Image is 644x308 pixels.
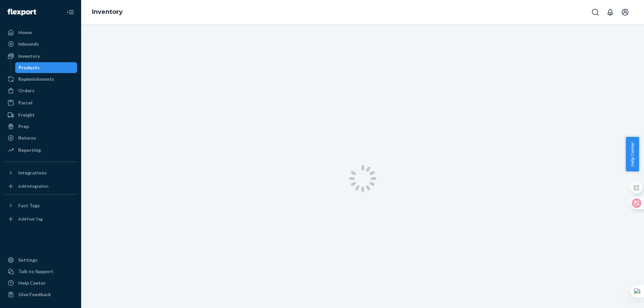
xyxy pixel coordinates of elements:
div: Inventory [18,53,40,60]
div: Add Integration [18,183,48,189]
a: Inbounds [4,39,77,49]
div: Integrations [18,169,47,176]
button: Fast Tags [4,200,77,211]
button: Close Navigation [64,5,77,19]
a: Reporting [4,145,77,156]
a: Inventory [92,8,123,16]
a: Returns [4,133,77,143]
div: Talk to Support [18,268,53,275]
div: Parcel [18,99,32,106]
a: Orders [4,85,77,96]
a: Parcel [4,97,77,108]
button: Open account menu [618,5,632,19]
button: Open Search Box [589,5,602,19]
div: Give Feedback [18,291,51,298]
button: Integrations [4,167,77,178]
a: Freight [4,110,77,120]
a: Replenishments [4,74,77,85]
div: Replenishments [18,76,54,82]
a: Inventory [4,51,77,62]
div: Home [18,29,32,36]
a: Settings [4,255,77,265]
button: Give Feedback [4,289,77,300]
a: Products [15,62,77,73]
div: Reporting [18,147,41,153]
a: Help Center [4,278,77,288]
a: Add Integration [4,181,77,192]
div: Settings [18,257,38,263]
div: Orders [18,87,34,94]
img: Flexport logo [7,9,36,16]
button: Open notifications [603,5,617,19]
button: Help Center [626,137,639,171]
div: Help Center [18,280,46,286]
div: Add Fast Tag [18,216,43,222]
div: Products [19,64,40,71]
div: Prep [18,123,29,130]
a: Talk to Support [4,266,77,277]
div: Freight [18,112,35,118]
ol: breadcrumbs [87,2,128,22]
a: Prep [4,121,77,132]
div: Returns [18,135,36,141]
div: Inbounds [18,41,39,47]
a: Add Fast Tag [4,214,77,224]
a: Home [4,27,77,38]
div: Fast Tags [18,202,40,209]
